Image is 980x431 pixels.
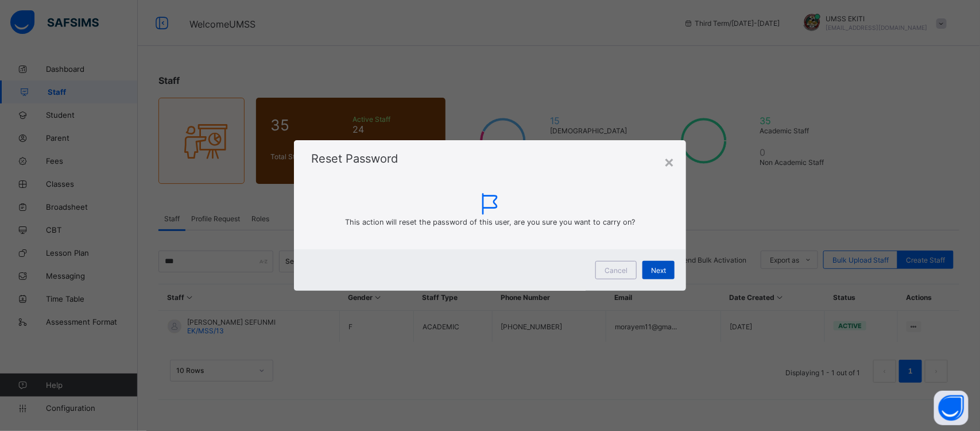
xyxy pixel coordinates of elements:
[651,266,666,275] span: Next
[311,152,398,166] span: Reset Password
[664,152,675,171] div: ×
[934,391,969,425] button: Open asap
[605,266,627,275] span: Cancel
[345,218,635,226] span: This action will reset the password of this user, are you sure you want to carry on?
